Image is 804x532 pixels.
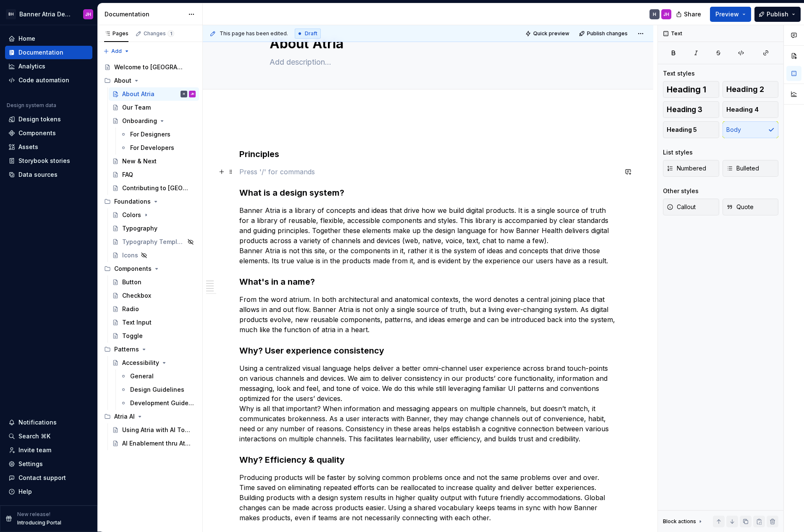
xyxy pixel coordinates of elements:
[5,60,92,73] a: Analytics
[122,291,151,300] div: Checkbox
[122,278,141,286] div: Button
[268,34,585,54] textarea: About Atria
[663,69,695,78] div: Text styles
[109,249,199,262] a: Icons
[111,48,122,55] span: Add
[104,30,128,37] div: Pages
[18,432,50,440] div: Search ⌘K
[723,101,779,118] button: Heading 4
[109,289,199,302] a: Checkbox
[710,7,751,22] button: Preview
[767,10,788,18] span: Publish
[130,399,194,407] div: Development Guidelines
[122,170,133,179] div: FAQ
[684,10,701,18] span: Share
[5,457,92,471] a: Settings
[239,454,617,466] h3: Why? Efficiency & quality
[109,437,199,450] a: AI Enablement thru Atria Design System
[114,412,135,421] div: Atria AI
[109,235,199,249] a: Typography Template
[663,516,704,527] div: Block actions
[18,487,32,496] div: Help
[101,45,132,57] button: Add
[18,115,61,123] div: Design tokens
[5,113,92,126] a: Design tokens
[122,224,157,233] div: Typography
[109,114,199,128] a: Onboarding
[18,157,70,165] div: Storybook stories
[105,10,184,18] div: Documentation
[663,187,699,195] div: Other styles
[239,187,617,199] h3: What is a design system?
[239,294,617,335] p: From the word atrium. In both architectural and anatomical contexts, the word denotes a central j...
[5,126,92,140] a: Components
[109,316,199,329] a: Text Input
[667,126,697,134] span: Heading 5
[667,85,706,94] span: Heading 1
[239,345,617,356] h3: Why? User experience consistency
[109,101,199,114] a: Our Team
[109,356,199,370] a: Accessibility
[18,474,66,482] div: Contact support
[19,10,73,18] div: Banner Atria Design System
[5,168,92,181] a: Data sources
[667,105,702,114] span: Heading 3
[6,9,16,19] div: BH
[723,199,779,215] button: Quote
[109,87,199,101] a: About AtriaHJH
[168,30,174,37] span: 1
[109,275,199,289] a: Button
[663,148,693,157] div: List styles
[663,199,719,215] button: Callout
[101,74,199,87] div: About
[663,121,719,138] button: Heading 5
[109,208,199,222] a: Colors
[239,148,617,160] h3: Principles
[117,370,199,383] a: General
[122,157,157,165] div: New & Next
[5,154,92,168] a: Storybook stories
[109,329,199,343] a: Toggle
[130,385,184,394] div: Design Guidelines
[101,60,199,74] a: Welcome to [GEOGRAPHIC_DATA]
[117,128,199,141] a: For Designers
[5,73,92,87] a: Code automation
[117,396,199,410] a: Development Guidelines
[122,117,157,125] div: Onboarding
[114,345,139,354] div: Patterns
[18,34,35,43] div: Home
[5,471,92,485] button: Contact support
[122,184,191,192] div: Contributing to [GEOGRAPHIC_DATA]
[18,446,51,454] div: Invite team
[663,101,719,118] button: Heading 3
[122,332,143,340] div: Toggle
[122,318,152,327] div: Text Input
[18,170,58,179] div: Data sources
[114,63,183,71] div: Welcome to [GEOGRAPHIC_DATA]
[122,359,159,367] div: Accessibility
[533,30,569,37] span: Quick preview
[18,418,57,427] div: Notifications
[122,305,139,313] div: Radio
[663,81,719,98] button: Heading 1
[109,423,199,437] a: Using Atria with AI Tools
[672,7,707,22] button: Share
[122,90,155,98] div: About Atria
[5,416,92,429] button: Notifications
[101,195,199,208] div: Foundations
[715,10,739,18] span: Preview
[101,410,199,423] div: Atria AI
[663,160,719,177] button: Numbered
[122,211,141,219] div: Colors
[239,276,617,288] h3: What's in a name?
[18,76,69,84] div: Code automation
[5,140,92,154] a: Assets
[7,102,56,109] div: Design system data
[109,155,199,168] a: New & Next
[101,262,199,275] div: Components
[523,28,573,39] button: Quick preview
[18,143,38,151] div: Assets
[5,32,92,45] a: Home
[239,205,617,266] p: Banner Atria is a library of concepts and ideas that drive how we build digital products. It is a...
[576,28,631,39] button: Publish changes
